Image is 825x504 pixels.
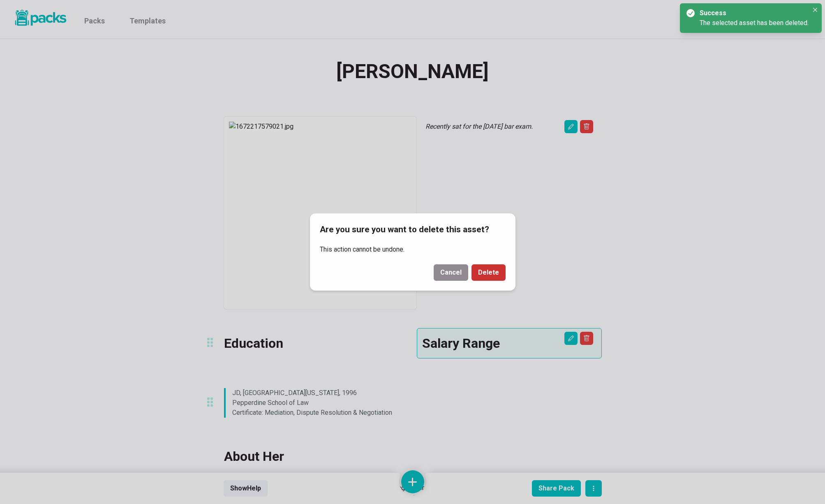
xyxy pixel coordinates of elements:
div: The selected asset has been deleted. [700,18,809,28]
div: This action cannot be undone. [310,241,515,258]
button: Cancel [434,264,468,281]
button: Close [810,5,820,15]
div: Success [700,8,805,18]
button: Delete [471,264,506,281]
header: Are you sure you want to delete this asset? [310,213,515,243]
